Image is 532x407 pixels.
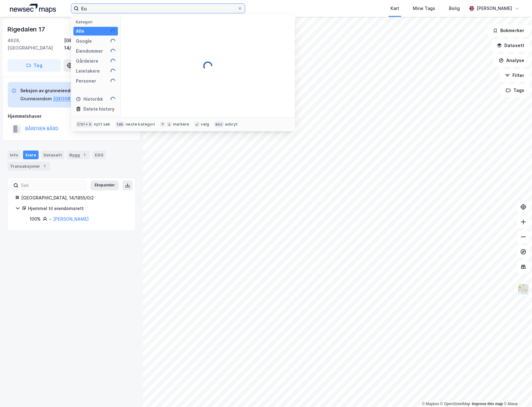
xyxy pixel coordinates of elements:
[413,5,435,12] div: Mine Tags
[493,54,530,67] button: Analyse
[492,39,530,52] button: Datasett
[7,24,46,34] div: Rigedalen 17
[81,152,87,158] div: 1
[94,122,110,127] div: nytt søk
[110,69,115,74] img: spinner.a6d8c91a73a9ac5275cf975e30b51cfb.svg
[7,151,21,159] div: Info
[110,97,115,102] img: spinner.a6d8c91a73a9ac5275cf975e30b51cfb.svg
[390,5,399,12] div: Kart
[18,181,86,190] input: Søk
[67,151,90,159] div: Bygg
[7,162,50,170] div: Transaksjoner
[8,113,135,120] div: Hjemmelshaver
[110,39,115,44] img: spinner.a6d8c91a73a9ac5275cf975e30b51cfb.svg
[214,121,224,127] div: esc
[472,402,503,406] a: Improve this map
[225,122,238,127] div: avbryt
[449,5,460,12] div: Bolig
[110,59,115,64] img: spinner.a6d8c91a73a9ac5275cf975e30b51cfb.svg
[76,121,93,127] div: Ctrl + k
[7,59,61,72] button: Tag
[76,37,92,45] div: Google
[501,84,530,97] button: Tags
[76,57,98,65] div: Gårdeiere
[201,122,209,127] div: velg
[83,105,114,113] div: Delete history
[203,61,213,71] img: spinner.a6d8c91a73a9ac5275cf975e30b51cfb.svg
[10,4,56,13] img: logo.a4113a55bc3d86da70a041830d287a7e.svg
[76,67,100,75] div: Leietakere
[92,151,106,159] div: ESG
[53,216,89,222] a: [PERSON_NAME]
[28,205,128,212] div: Hjemmel til eiendomsrett
[440,402,470,406] a: OpenStreetMap
[422,402,439,406] a: Mapbox
[30,215,41,223] div: 100%
[21,194,128,202] div: [GEOGRAPHIC_DATA], 14/1855/0/2
[126,122,155,127] div: neste kategori
[20,95,52,103] div: Grunneiendom
[76,20,118,24] div: Kategori
[76,77,96,85] div: Personer
[110,49,115,54] img: spinner.a6d8c91a73a9ac5275cf975e30b51cfb.svg
[49,215,51,223] div: -
[20,87,119,94] div: Seksjon av grunneiendom
[501,377,532,407] iframe: Chat Widget
[517,283,529,295] img: Z
[110,79,115,84] img: spinner.a6d8c91a73a9ac5275cf975e30b51cfb.svg
[41,151,64,159] div: Datasett
[115,121,125,127] div: tab
[110,29,115,34] img: spinner.a6d8c91a73a9ac5275cf975e30b51cfb.svg
[76,47,103,55] div: Eiendommer
[7,37,64,52] div: 4626, [GEOGRAPHIC_DATA]
[64,37,136,52] div: [GEOGRAPHIC_DATA], 14/1855/0/2
[477,5,512,12] div: [PERSON_NAME]
[23,151,39,159] div: Eiere
[41,163,48,169] div: 1
[173,122,189,127] div: markere
[500,69,530,82] button: Filter
[76,95,103,103] div: Historikk
[79,4,237,13] input: Søk på adresse, matrikkel, gårdeiere, leietakere eller personer
[76,27,84,35] div: Alle
[488,24,530,37] button: Bokmerker
[53,95,119,103] button: [GEOGRAPHIC_DATA], 14/1855
[91,180,119,190] button: Ekspander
